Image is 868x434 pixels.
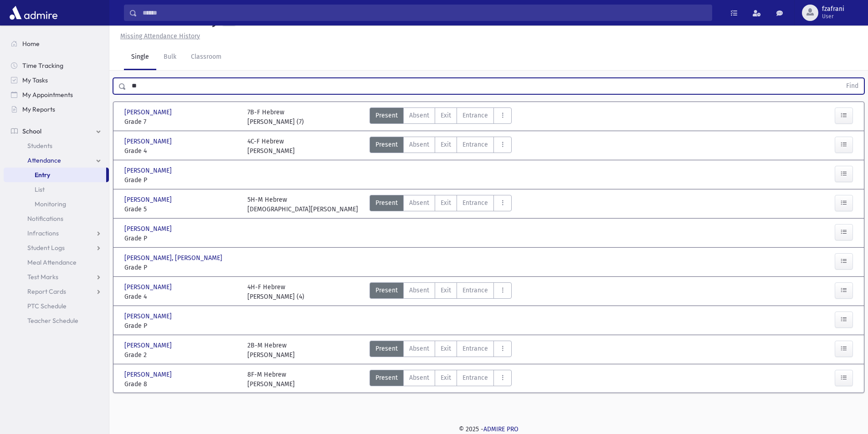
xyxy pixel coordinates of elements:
span: [PERSON_NAME] [124,341,174,350]
span: Entrance [462,111,488,120]
a: Home [4,36,109,51]
span: Infractions [27,229,59,237]
img: AdmirePro [7,4,60,22]
a: Report Cards [4,284,109,299]
a: Entry [4,168,106,182]
span: Exit [441,373,451,383]
span: Time Tracking [22,61,63,70]
a: Missing Attendance History [117,32,200,40]
span: Grade 4 [124,292,238,301]
a: Single [124,45,156,70]
a: Teacher Schedule [4,313,109,328]
div: 8F-M Hebrew [PERSON_NAME] [247,370,295,389]
span: Grade 8 [124,379,238,389]
a: My Reports [4,102,109,117]
span: Absent [409,344,429,353]
a: My Tasks [4,73,109,87]
a: Classroom [184,45,229,70]
span: Monitoring [35,200,66,208]
div: 2B-M Hebrew [PERSON_NAME] [247,341,295,360]
a: School [4,124,109,138]
span: [PERSON_NAME] [124,166,174,175]
a: Test Marks [4,270,109,284]
a: Bulk [156,45,184,70]
span: [PERSON_NAME], [PERSON_NAME] [124,253,224,263]
span: [PERSON_NAME] [124,224,174,234]
a: Attendance [4,153,109,168]
span: Exit [441,344,451,353]
span: [PERSON_NAME] [124,370,174,379]
div: 5H-M Hebrew [DEMOGRAPHIC_DATA][PERSON_NAME] [247,195,358,214]
span: Grade 7 [124,117,238,127]
span: Present [375,198,398,208]
a: Infractions [4,226,109,240]
span: Student Logs [27,244,65,252]
u: Missing Attendance History [120,32,200,40]
span: [PERSON_NAME] [124,282,174,292]
span: Grade 4 [124,146,238,156]
span: fzafrani [822,5,844,13]
span: Absent [409,111,429,120]
span: Meal Attendance [27,258,77,266]
span: Present [375,140,398,149]
button: Find [841,78,864,94]
span: Entrance [462,286,488,295]
span: Exit [441,198,451,208]
span: Test Marks [27,273,58,281]
a: Notifications [4,211,109,226]
a: PTC Schedule [4,299,109,313]
span: My Appointments [22,91,73,99]
a: Meal Attendance [4,255,109,270]
span: Grade P [124,234,238,243]
span: Exit [441,111,451,120]
div: © 2025 - [124,424,853,434]
span: Present [375,344,398,353]
div: AttTypes [370,282,512,301]
span: [PERSON_NAME] [124,195,174,204]
span: Exit [441,286,451,295]
span: School [22,127,41,135]
span: Absent [409,286,429,295]
a: List [4,182,109,197]
span: Absent [409,140,429,149]
span: Present [375,286,398,295]
span: My Tasks [22,76,48,84]
span: Grade 5 [124,204,238,214]
span: [PERSON_NAME] [124,107,174,117]
span: PTC Schedule [27,302,67,310]
div: AttTypes [370,137,512,156]
span: Entrance [462,198,488,208]
div: AttTypes [370,107,512,127]
span: Entrance [462,373,488,383]
a: Students [4,138,109,153]
span: Exit [441,140,451,149]
span: Students [27,142,52,150]
div: 7B-F Hebrew [PERSON_NAME] (7) [247,107,304,127]
span: Entrance [462,140,488,149]
a: Time Tracking [4,58,109,73]
a: Monitoring [4,197,109,211]
span: Absent [409,198,429,208]
a: Student Logs [4,240,109,255]
span: [PERSON_NAME] [124,311,174,321]
span: Absent [409,373,429,383]
span: Home [22,40,40,48]
span: Grade 2 [124,350,238,360]
span: Grade P [124,321,238,331]
a: My Appointments [4,87,109,102]
span: Entrance [462,344,488,353]
span: Teacher Schedule [27,317,78,325]
div: AttTypes [370,341,512,360]
span: Report Cards [27,287,66,296]
span: Attendance [27,156,61,164]
span: Present [375,373,398,383]
span: My Reports [22,105,55,113]
span: Entry [35,171,50,179]
span: List [35,185,45,194]
div: AttTypes [370,195,512,214]
span: Notifications [27,214,63,223]
span: Grade P [124,175,238,185]
input: Search [137,5,712,21]
span: User [822,13,844,20]
span: Present [375,111,398,120]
